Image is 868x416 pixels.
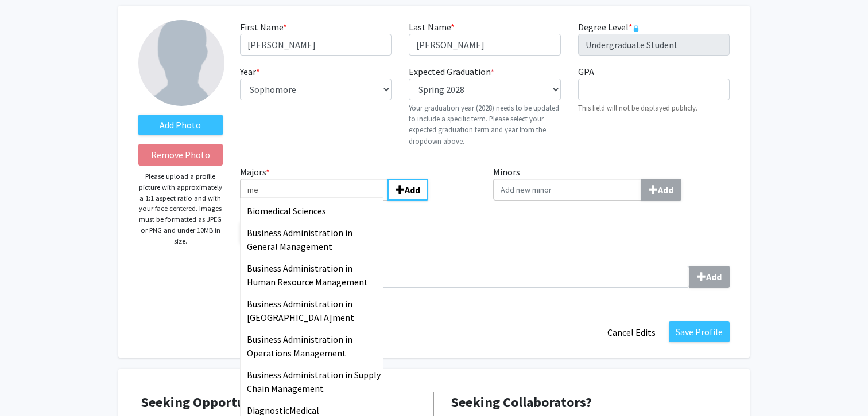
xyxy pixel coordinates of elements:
[247,333,352,359] span: Business Administration in Operations Manage
[302,383,315,394] span: me
[240,299,730,310] i: Indicates a required field
[337,347,346,359] span: nt
[240,179,388,201] input: Majors*Biomedical SciencesBusiness Administration in General ManagementBusiness Administration in...
[669,321,730,342] button: Save Profile
[409,103,560,147] p: Your graduation year (2028) needs to be updated to include a specific term. Please select your ex...
[240,266,689,288] input: SkillsAdd
[409,20,455,34] label: Last Name
[706,271,722,282] b: Add
[346,276,359,288] span: me
[578,103,697,112] small: This field will not be displayed publicly.
[141,393,285,411] span: Seeking Opportunities?
[138,115,223,135] label: AddProfile Picture
[405,184,420,195] b: Add
[493,179,641,201] input: MinorsAdd
[315,383,324,394] span: nt
[578,65,594,79] label: GPA
[138,171,223,246] p: Please upload a profile picture with approximately a 1:1 aspect ratio and with your face centered...
[240,65,260,79] label: Year
[633,25,640,32] svg: This information is provided and automatically updated by Grand Valley State University and is no...
[240,165,476,201] label: Majors
[289,405,301,416] span: Me
[240,20,287,34] label: First Name
[387,179,428,201] button: Majors*Biomedical SciencesBusiness Administration in General ManagementBusiness Administration in...
[658,184,673,195] b: Add
[247,405,289,416] span: Diagnostic
[247,227,352,252] span: Business Administration in General Manage
[311,241,323,252] span: me
[345,312,354,323] span: nt
[260,205,273,217] span: me
[641,179,681,201] button: Minors
[138,144,223,166] button: Remove Photo
[451,393,592,411] span: Seeking Collaborators?
[9,364,49,407] iframe: Chat
[247,205,260,217] span: Bio
[273,205,326,217] span: dical Sciences
[247,369,381,394] span: Business Administration in Supply Chain Manage
[689,266,730,288] button: Skills
[409,65,494,79] label: Expected Graduation
[323,241,332,252] span: nt
[493,165,730,201] label: Minors
[324,347,337,359] span: me
[578,20,640,34] label: Degree Level
[332,312,345,323] span: me
[247,298,352,323] span: Business Administration in [GEOGRAPHIC_DATA]
[240,252,730,288] label: Skills
[247,262,352,288] span: Business Administration in Human Resource Manage
[600,321,663,343] button: Cancel Edits
[138,20,224,106] img: Profile Picture
[359,276,368,288] span: nt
